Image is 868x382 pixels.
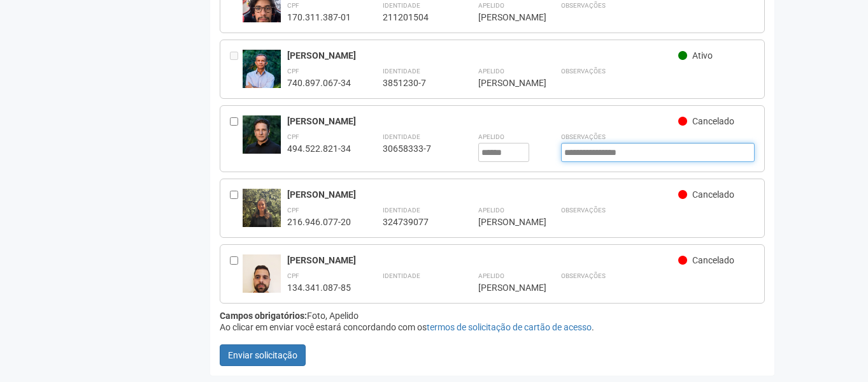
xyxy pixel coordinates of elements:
strong: CPF [287,2,299,9]
strong: Identidade [383,207,420,214]
div: [PERSON_NAME] [478,77,529,89]
div: [PERSON_NAME] [287,189,679,200]
a: termos de solicitação de cartão de acesso [427,322,592,332]
strong: Campos obrigatórios: [220,311,307,321]
img: user.jpg [243,50,281,88]
div: 740.897.067-34 [287,77,351,89]
strong: CPF [287,272,299,279]
div: [PERSON_NAME] [478,11,529,23]
strong: Observações [561,2,606,9]
div: 3851230-7 [383,77,446,89]
span: Cancelado [692,189,734,200]
span: Cancelado [692,116,734,126]
img: user.jpg [243,115,281,154]
strong: Apelido [478,133,504,140]
strong: Observações [561,68,606,75]
div: 170.311.387-01 [287,11,351,23]
div: [PERSON_NAME] [478,216,529,228]
strong: Apelido [478,2,504,9]
div: 30658333-7 [383,143,446,154]
div: [PERSON_NAME] [287,115,679,127]
div: 211201504 [383,11,446,23]
span: Cancelado [692,255,734,265]
div: 134.341.087-85 [287,282,351,293]
strong: Observações [561,133,606,140]
strong: Identidade [383,272,420,279]
div: 216.946.077-20 [287,216,351,228]
strong: CPF [287,68,299,75]
strong: Apelido [478,207,504,214]
img: user.jpg [243,189,281,240]
img: user.jpg [243,254,281,305]
div: Foto, Apelido [220,310,765,321]
div: [PERSON_NAME] [287,254,679,266]
div: [PERSON_NAME] [287,50,679,61]
div: 494.522.821-34 [287,143,351,154]
strong: CPF [287,133,299,140]
strong: Apelido [478,68,504,75]
div: 324739077 [383,216,446,228]
strong: Identidade [383,133,420,140]
strong: Observações [561,272,606,279]
strong: Observações [561,207,606,214]
div: Ao clicar em enviar você estará concordando com os . [220,321,765,333]
div: [PERSON_NAME] [478,282,529,293]
span: Ativo [692,50,713,61]
strong: CPF [287,207,299,214]
strong: Apelido [478,272,504,279]
strong: Identidade [383,2,420,9]
strong: Identidade [383,68,420,75]
button: Enviar solicitação [220,344,306,366]
div: Entre em contato com a Aministração para solicitar o cancelamento ou 2a via [230,50,243,89]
